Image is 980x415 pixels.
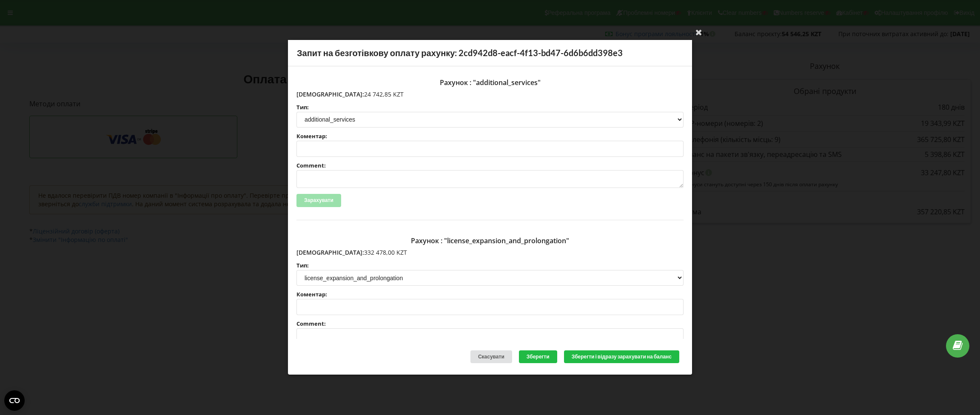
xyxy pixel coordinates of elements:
[4,390,25,411] button: Open CMP widget
[296,248,364,256] span: [DEMOGRAPHIC_DATA]:
[296,105,684,110] label: Тип:
[296,248,684,257] p: 332 478,00 KZT
[296,90,684,99] p: 24 742,85 KZT
[519,350,557,364] button: Зберегти
[564,350,679,364] button: Зберегти і відразу зарахувати на баланс
[470,350,512,364] div: Скасувати
[296,134,684,139] label: Коментар:
[296,233,684,248] div: Рахунок : "license_expansion_and_prolongation"
[296,292,684,298] label: Коментар:
[288,40,692,66] div: Запит на безготівкову оплату рахунку: 2cd942d8-eacf-4f13-bd47-6d6b6dd398e3
[296,163,684,168] label: Comment:
[296,90,364,98] span: [DEMOGRAPHIC_DATA]:
[296,263,684,268] label: Тип:
[296,75,684,90] div: Рахунок : "additional_services"
[296,321,684,327] label: Comment:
